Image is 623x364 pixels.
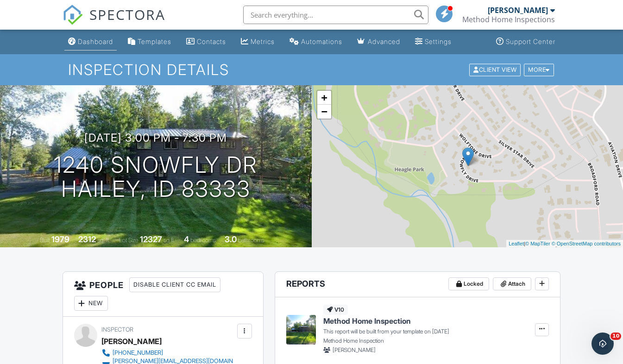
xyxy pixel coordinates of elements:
[124,33,175,50] a: Templates
[140,234,162,244] div: 12327
[317,91,331,105] a: Zoom in
[462,15,555,24] div: Method Home Inspections
[40,237,50,244] span: Built
[238,237,264,244] span: bathrooms
[368,38,400,45] div: Advanced
[138,38,171,45] div: Templates
[251,38,275,45] div: Metrics
[509,241,524,246] a: Leaflet
[64,33,117,50] a: Dashboard
[54,153,258,202] h1: 1240 Snowfly Dr Hailey, ID 83333
[63,272,263,317] h3: People
[184,234,189,244] div: 4
[101,334,162,348] div: [PERSON_NAME]
[492,33,559,50] a: Support Center
[89,5,165,24] span: SPECTORA
[301,38,342,45] div: Automations
[506,240,623,248] div: |
[425,38,452,45] div: Settings
[469,63,521,76] div: Client View
[592,333,614,355] iframe: Intercom live chat
[610,333,621,340] span: 10
[237,33,278,50] a: Metrics
[164,237,175,244] span: sq.ft.
[68,62,554,78] h1: Inspection Details
[97,237,110,244] span: sq. ft.
[468,66,523,73] a: Client View
[63,5,83,25] img: The Best Home Inspection Software - Spectora
[101,348,235,358] a: [PHONE_NUMBER]
[525,241,550,246] a: © MapTiler
[119,237,138,244] span: Lot Size
[411,33,455,50] a: Settings
[182,33,230,50] a: Contacts
[190,237,216,244] span: bedrooms
[353,33,404,50] a: Advanced
[506,38,555,45] div: Support Center
[243,6,428,24] input: Search everything...
[552,241,621,246] a: © OpenStreetMap contributors
[225,234,237,244] div: 3.0
[78,38,113,45] div: Dashboard
[488,6,548,15] div: [PERSON_NAME]
[129,277,220,292] div: Disable Client CC Email
[286,33,346,50] a: Automations (Basic)
[317,105,331,119] a: Zoom out
[78,234,96,244] div: 2312
[197,38,226,45] div: Contacts
[84,132,227,144] h3: [DATE] 3:00 pm - 7:30 pm
[51,234,69,244] div: 1979
[74,296,108,311] div: New
[113,349,163,357] div: [PHONE_NUMBER]
[63,13,165,32] a: SPECTORA
[524,63,554,76] div: More
[101,326,133,333] span: Inspector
